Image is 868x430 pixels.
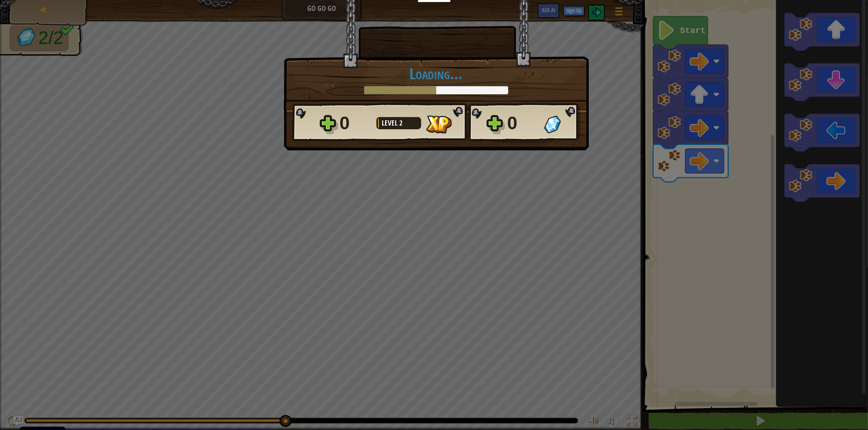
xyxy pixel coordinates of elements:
[400,118,403,128] span: 2
[340,110,372,136] div: 0
[292,65,580,82] h1: Loading...
[382,118,400,128] span: Level
[426,115,452,133] img: XP Gained
[507,110,539,136] div: 0
[544,115,561,133] img: Gems Gained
